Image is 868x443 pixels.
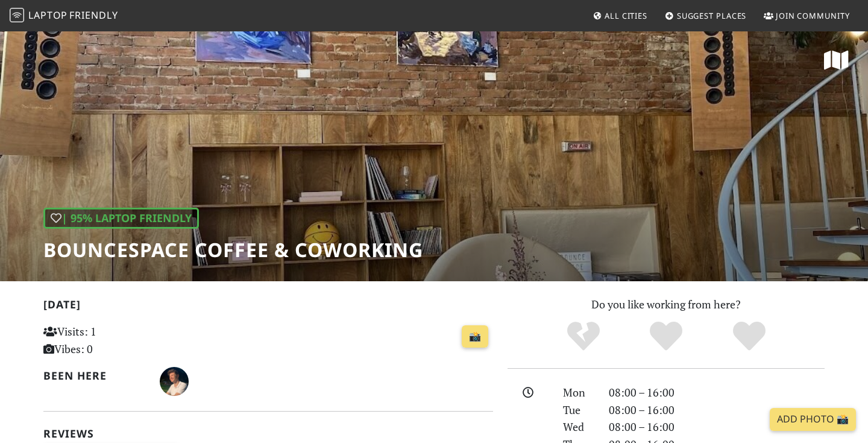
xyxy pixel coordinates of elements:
div: Tue [556,401,602,419]
div: Definitely! [708,320,791,353]
div: No [542,320,625,353]
span: Talha Şahin [160,373,189,387]
span: Suggest Places [677,10,747,21]
p: Do you like working from here? [508,296,825,313]
div: 08:00 – 16:00 [602,418,832,436]
span: Laptop [28,8,68,22]
span: Friendly [69,8,118,22]
span: Join Community [776,10,850,21]
h2: [DATE] [43,298,493,316]
h2: Reviews [43,427,493,440]
img: LaptopFriendly [10,8,24,22]
a: All Cities [588,5,652,27]
a: LaptopFriendly LaptopFriendly [10,5,118,27]
div: Mon [556,384,602,401]
div: 08:00 – 16:00 [602,384,832,401]
div: Wed [556,418,602,436]
img: 6827-talha.jpg [160,367,189,396]
a: Suggest Places [660,5,752,27]
div: Yes [624,320,708,353]
p: Visits: 1 Vibes: 0 [43,323,184,358]
span: All Cities [605,10,647,21]
div: 08:00 – 16:00 [602,401,832,419]
a: Add Photo 📸 [770,408,856,431]
a: Join Community [759,5,855,27]
h2: Been here [43,369,145,382]
div: | 95% Laptop Friendly [43,208,199,229]
h1: BounceSpace Coffee & Coworking [43,238,423,261]
a: 📸 [462,325,488,348]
